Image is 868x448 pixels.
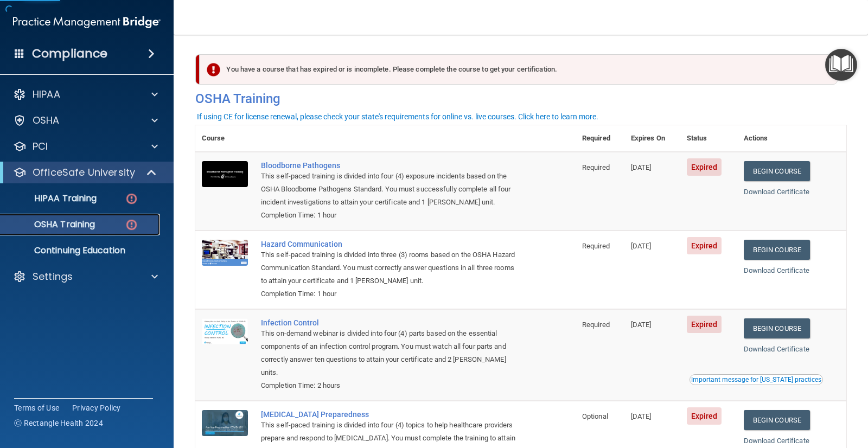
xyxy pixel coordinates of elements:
span: Expired [687,158,722,176]
div: This self-paced training is divided into four (4) exposure incidents based on the OSHA Bloodborne... [261,170,521,209]
div: Completion Time: 2 hours [261,379,521,392]
span: [DATE] [631,163,652,171]
a: Hazard Communication [261,240,521,248]
th: Status [680,125,737,152]
a: HIPAA [13,88,158,101]
p: HIPAA [33,88,60,101]
span: [DATE] [631,321,652,329]
div: If using CE for license renewal, please check your state's requirements for online vs. live cours... [197,113,598,120]
th: Required [576,125,624,152]
th: Expires On [624,125,680,152]
a: Settings [13,270,158,283]
a: Begin Course [744,240,810,260]
a: Bloodborne Pathogens [261,161,521,170]
a: Download Certificate [744,345,809,353]
span: Required [582,321,610,329]
a: Download Certificate [744,188,809,196]
a: Terms of Use [14,402,59,413]
span: [DATE] [631,242,652,250]
a: [MEDICAL_DATA] Preparedness [261,410,521,419]
div: This self-paced training is divided into three (3) rooms based on the OSHA Hazard Communication S... [261,248,521,287]
h4: OSHA Training [195,91,846,106]
a: Begin Course [744,318,810,338]
a: Begin Course [744,410,810,430]
p: Continuing Education [7,245,155,256]
a: Download Certificate [744,437,809,445]
a: OSHA [13,114,158,127]
th: Actions [737,125,846,152]
span: Expired [687,407,722,425]
a: Infection Control [261,318,521,327]
img: exclamation-circle-solid-danger.72ef9ffc.png [207,63,220,76]
p: OfficeSafe University [33,166,135,179]
span: Ⓒ Rectangle Health 2024 [14,418,103,428]
img: PMB logo [13,11,161,33]
h4: Compliance [32,46,107,61]
p: PCI [33,140,48,153]
a: Download Certificate [744,266,809,274]
p: OSHA Training [7,219,95,230]
span: Expired [687,316,722,333]
p: HIPAA Training [7,193,97,204]
a: Privacy Policy [72,402,121,413]
img: danger-circle.6113f641.png [125,192,138,206]
button: Open Resource Center [825,49,857,81]
div: Completion Time: 1 hour [261,287,521,300]
div: This on-demand webinar is divided into four (4) parts based on the essential components of an inf... [261,327,521,379]
span: Optional [582,412,608,420]
div: You have a course that has expired or is incomplete. Please complete the course to get your certi... [200,54,838,85]
a: Begin Course [744,161,810,181]
a: PCI [13,140,158,153]
div: Important message for [US_STATE] practices [691,376,821,383]
p: OSHA [33,114,60,127]
th: Course [195,125,254,152]
span: Expired [687,237,722,254]
span: Required [582,163,610,171]
span: [DATE] [631,412,652,420]
button: If using CE for license renewal, please check your state's requirements for online vs. live cours... [195,111,600,122]
a: OfficeSafe University [13,166,157,179]
button: Read this if you are a dental practitioner in the state of CA [690,374,823,385]
div: Completion Time: 1 hour [261,209,521,222]
img: danger-circle.6113f641.png [125,218,138,232]
span: Required [582,242,610,250]
p: Settings [33,270,73,283]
